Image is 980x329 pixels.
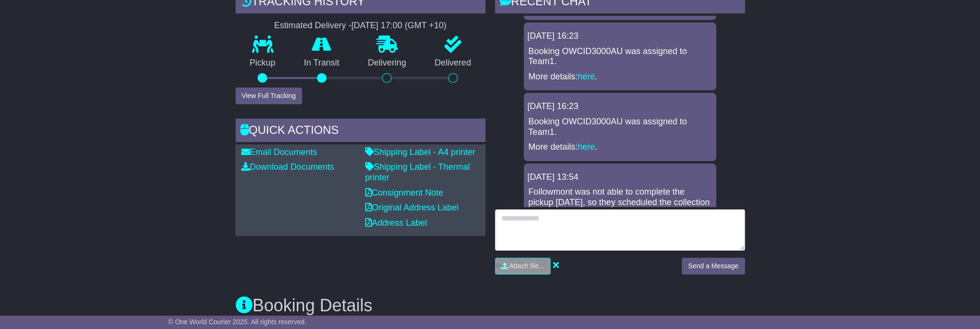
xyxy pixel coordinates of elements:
[168,318,306,326] span: © One World Courier 2025. All rights reserved.
[236,296,745,315] h3: Booking Details
[529,46,711,67] p: Booking OWCID3000AU was assigned to Team1.
[529,187,711,239] p: Followmont was not able to complete the pickup [DATE], so they scheduled the collection for [DATE...
[578,72,595,81] a: here
[420,58,485,68] p: Delivered
[236,119,485,144] div: Quick Actions
[241,147,317,157] a: Email Documents
[290,58,354,68] p: In Transit
[529,72,711,82] p: More details: .
[528,101,712,112] div: [DATE] 16:23
[236,21,485,31] div: Estimated Delivery -
[528,172,712,183] div: [DATE] 13:54
[528,31,712,42] div: [DATE] 16:23
[241,162,334,172] a: Download Documents
[365,162,470,182] a: Shipping Label - Thermal printer
[529,117,711,137] p: Booking OWCID3000AU was assigned to Team1.
[365,218,427,228] a: Address Label
[682,258,744,274] button: Send a Message
[578,142,595,152] a: here
[365,203,459,212] a: Original Address Label
[365,188,443,197] a: Consignment Note
[236,88,302,104] button: View Full Tracking
[365,147,475,157] a: Shipping Label - A4 printer
[236,58,290,68] p: Pickup
[351,21,447,31] div: [DATE] 17:00 (GMT +10)
[529,142,711,153] p: More details: .
[354,58,421,68] p: Delivering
